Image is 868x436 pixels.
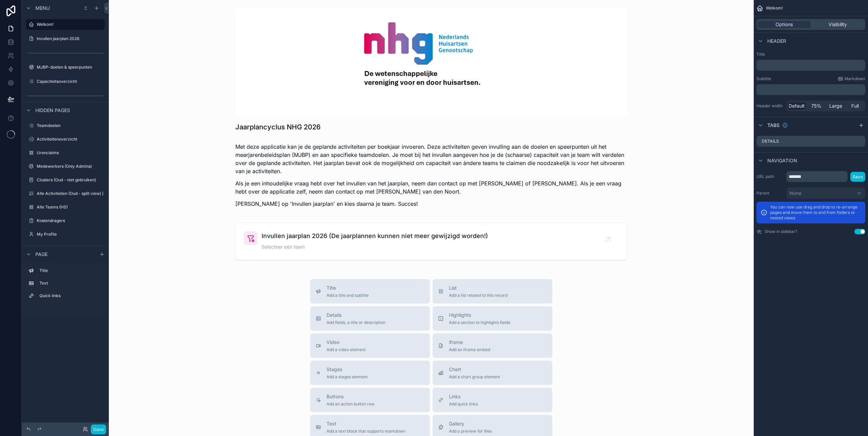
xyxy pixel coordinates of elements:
[850,172,865,182] button: Save
[37,79,103,84] label: Capaciteitsoverzicht
[39,280,102,286] label: Text
[37,137,103,142] label: Activiteitenoverzicht
[26,161,105,172] a: Medewerkers (Only Admins)
[26,120,105,131] a: Teamdoelen
[327,312,385,319] span: Details
[449,429,492,434] span: Add a preview for files
[770,204,861,221] p: You can now use drag and drop to re-arrange pages and move them to and from folders or nested views
[37,22,101,27] label: Welkom!
[26,62,105,73] a: MJBP-doelen & speerpunten
[39,268,102,273] label: Title
[756,84,865,95] div: scrollable content
[327,293,369,298] span: Add a title and subtitle
[789,190,801,197] span: None
[310,306,430,331] button: DetailsAdd fields, a title or description
[829,103,842,109] span: Large
[310,388,430,412] button: ButtonsAdd an action button row
[449,293,507,298] span: Add a list related to this record
[449,285,507,291] span: List
[756,60,865,71] div: scrollable content
[433,279,552,304] button: ListAdd a list related to this record
[310,333,430,358] button: VideoAdd a video element
[756,76,771,81] label: Subtitle
[37,164,103,169] label: Medewerkers (Only Admins)
[851,103,859,109] span: Full
[829,21,847,28] span: Visibility
[327,429,405,434] span: Add a text block that supports markdown
[449,366,500,373] span: Chart
[449,420,492,427] span: Gallery
[433,388,552,412] button: LinksAdd quick links
[37,232,103,237] label: My Profile
[37,177,103,183] label: Clusters (Oud - niet gebruiken)
[449,312,510,319] span: Highlights
[327,374,368,380] span: Add a stages element
[35,251,48,258] span: Page
[433,361,552,385] button: ChartAdd a chart group element
[811,103,821,109] span: 75%
[845,76,865,81] span: Markdown
[37,36,103,41] label: Invullen jaarplan 2026
[37,218,103,223] label: Kostendragers
[449,320,510,325] span: Add a section to highlights fields
[765,229,797,234] label: Show in sidebar?
[762,139,779,144] label: Details
[327,393,374,400] span: Buttons
[327,339,366,346] span: Video
[767,122,780,129] span: Tabs
[327,347,366,352] span: Add a video element
[767,157,797,164] span: Navigation
[449,374,500,380] span: Add a chart group element
[327,420,405,427] span: Text
[327,366,368,373] span: Stages
[433,333,552,358] button: iframeAdd an iframe embed
[37,191,103,196] label: Alle Activiteiten (Oud - split view) )
[433,306,552,331] button: HighlightsAdd a section to highlights fields
[449,339,490,346] span: iframe
[26,19,105,30] a: Welkom!
[35,5,50,12] span: Menu
[22,262,109,308] div: scrollable content
[26,175,105,185] a: Clusters (Oud - niet gebruiken)
[786,187,865,199] button: None
[26,215,105,226] a: Kostendragers
[327,401,374,407] span: Add an action button row
[26,188,105,199] a: Alle Activiteiten (Oud - split view) )
[327,320,385,325] span: Add fields, a title or description
[756,103,784,109] label: Header width
[26,33,105,44] a: Invullen jaarplan 2026
[767,38,786,44] span: Header
[766,5,783,11] span: Welkom!
[26,134,105,145] a: Activiteitenoverzicht
[775,21,793,28] span: Options
[37,123,103,128] label: Teamdoelen
[327,285,369,291] span: Title
[789,103,805,109] span: Default
[449,401,478,407] span: Add quick links
[37,150,103,156] label: Urenclaims
[35,107,70,114] span: Hidden pages
[756,190,784,196] label: Parent
[756,52,865,57] label: Title
[449,347,490,352] span: Add an iframe embed
[26,202,105,213] a: Alle Teams (HS)
[39,293,102,298] label: Quick links
[449,393,478,400] span: Links
[756,174,784,179] label: URL path
[26,76,105,87] a: Capaciteitsoverzicht
[838,76,865,81] a: Markdown
[26,229,105,240] a: My Profile
[310,279,430,304] button: TitleAdd a title and subtitle
[91,424,106,434] button: Done
[310,361,430,385] button: StagesAdd a stages element
[37,65,103,70] label: MJBP-doelen & speerpunten
[37,204,103,210] label: Alle Teams (HS)
[26,147,105,158] a: Urenclaims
